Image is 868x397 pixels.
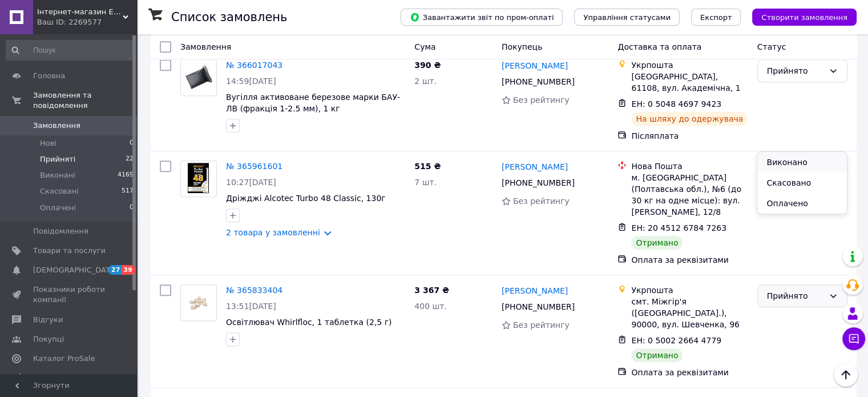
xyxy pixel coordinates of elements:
span: Показники роботи компанії [33,284,106,305]
span: 0 [130,203,134,213]
span: Повідомлення [33,226,88,236]
div: Ваш ID: 2269577 [37,17,137,27]
button: Чат з покупцем [842,327,865,350]
a: № 365833404 [226,286,282,295]
span: Без рейтингу [513,197,570,206]
div: Оплата за реквізитами [631,367,748,378]
span: Замовлення [180,42,231,51]
span: Доставка та оплата [617,42,701,51]
span: Скасовані [40,186,79,197]
a: Фото товару [180,161,217,197]
div: Отримано [631,236,683,250]
button: Завантажити звіт по пром-оплаті [401,9,563,26]
button: Управління статусами [574,9,680,26]
a: 2 товара у замовленні [226,228,320,237]
span: 39 [122,265,135,275]
a: [PERSON_NAME] [502,285,568,296]
a: Фото товару [180,59,217,96]
span: 27 [108,265,122,275]
span: 3 367 ₴ [414,286,449,295]
a: Створити замовлення [741,12,857,21]
span: Cума [414,42,435,51]
span: [PHONE_NUMBER] [502,302,575,311]
a: Освітлювач Whirlfloc, 1 таблетка (2,5 г) [226,318,391,327]
a: [PERSON_NAME] [502,161,568,173]
a: № 366017043 [226,61,282,70]
span: 0 [130,138,134,149]
span: 400 шт. [414,302,447,311]
a: № 365961601 [226,162,282,171]
span: Завантажити звіт по пром-оплаті [410,12,554,22]
span: Аналітика [33,373,72,383]
li: Виконано [757,152,846,173]
span: Виконані [40,170,75,181]
button: Створити замовлення [752,9,857,26]
img: Фото товару [181,285,216,320]
span: Головна [33,71,65,81]
li: Оплачено [757,193,846,214]
span: Товари та послуги [33,246,106,256]
span: 13:51[DATE] [226,302,276,311]
span: 22 [126,154,134,165]
span: Замовлення та повідомлення [33,90,137,111]
span: Відгуки [33,315,63,325]
span: 517 [122,186,134,197]
span: 2 шт. [414,77,437,86]
a: Фото товару [180,284,217,321]
span: 10:27[DATE] [226,178,276,187]
span: [PHONE_NUMBER] [502,77,575,86]
div: Прийнято [767,65,824,77]
span: Покупці [33,334,64,344]
span: Статус [757,42,786,51]
span: Замовлення [33,121,80,131]
h1: Список замовлень [171,10,287,24]
div: Післяплата [631,130,748,142]
span: Створити замовлення [761,13,847,22]
span: Експорт [700,13,732,22]
div: Укрпошта [631,284,748,296]
span: Каталог ProSale [33,354,95,364]
span: 4169 [118,170,134,181]
span: [PHONE_NUMBER] [502,178,575,187]
span: ЕН: 20 4512 6784 7263 [631,223,726,232]
div: Отримано [631,348,683,362]
button: Наверх [834,363,858,387]
span: ЕН: 0 5048 4697 9423 [631,99,721,109]
span: Без рейтингу [513,320,570,330]
button: Експорт [691,9,741,26]
span: Управління статусами [583,13,671,22]
a: Вугілля активоване березове марки БАУ-ЛВ (фракція 1-2.5 мм), 1 кг [226,93,400,113]
span: Прийняті [40,154,75,165]
span: Без рейтингу [513,95,570,105]
span: Оплачені [40,203,76,213]
span: Покупець [502,42,542,51]
div: Прийнято [767,290,824,302]
a: [PERSON_NAME] [502,60,568,71]
div: На шляху до одержувача [631,112,748,126]
img: Фото товару [184,161,213,197]
div: смт. Міжгір'я ([GEOGRAPHIC_DATA].), 90000, вул. Шевченка, 96 [631,296,748,330]
div: Нова Пошта [631,161,748,172]
li: Скасовано [757,173,846,193]
div: [GEOGRAPHIC_DATA], 61108, вул. Академічна, 1 [631,71,748,94]
span: 14:59[DATE] [226,77,276,86]
span: [DEMOGRAPHIC_DATA] [33,265,118,275]
input: Пошук [6,40,135,61]
span: 390 ₴ [414,61,441,70]
div: Укрпошта [631,59,748,71]
img: Фото товару [181,60,216,95]
a: Дріжджі Alcotec Turbo 48 Classic, 130г [226,194,386,203]
span: 515 ₴ [414,162,441,171]
div: Оплата за реквізитами [631,254,748,266]
span: 7 шт. [414,178,437,187]
span: Інтернет-магазин EcoZvar [37,7,123,17]
div: м. [GEOGRAPHIC_DATA] (Полтавська обл.), №6 (до 30 кг на одне місце): вул. [PERSON_NAME], 12/8 [631,172,748,218]
span: Нові [40,138,56,149]
span: ЕН: 0 5002 2664 4779 [631,336,721,345]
